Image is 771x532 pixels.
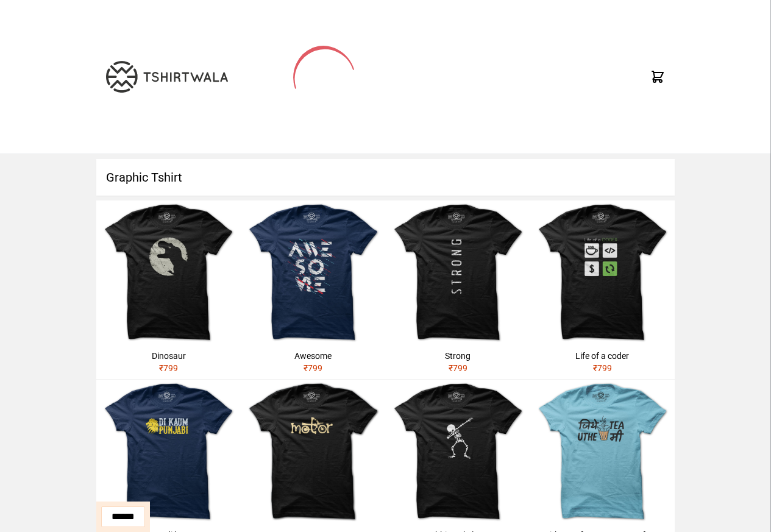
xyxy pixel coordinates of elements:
[535,350,670,362] div: Life of a coder
[96,159,675,196] h1: Graphic Tshirt
[391,350,525,362] div: Strong
[449,363,467,373] span: ₹ 799
[386,380,530,524] img: skeleton-dabbing.jpg
[386,200,530,345] img: strong.jpg
[96,200,241,379] a: Dinosaur₹799
[96,200,241,345] img: dinosaur.jpg
[241,200,385,345] img: awesome.jpg
[159,363,178,373] span: ₹ 799
[530,380,675,524] img: jithe-tea-uthe-me.jpg
[96,380,241,524] img: shera-di-kaum-punjabi-1.jpg
[246,350,380,362] div: Awesome
[106,61,228,93] img: TW-LOGO-400-104.png
[304,363,322,373] span: ₹ 799
[241,380,385,524] img: motor.jpg
[386,200,530,379] a: Strong₹799
[593,363,612,373] span: ₹ 799
[101,350,236,362] div: Dinosaur
[530,200,675,379] a: Life of a coder₹799
[530,200,675,345] img: life-of-a-coder.jpg
[241,200,385,379] a: Awesome₹799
